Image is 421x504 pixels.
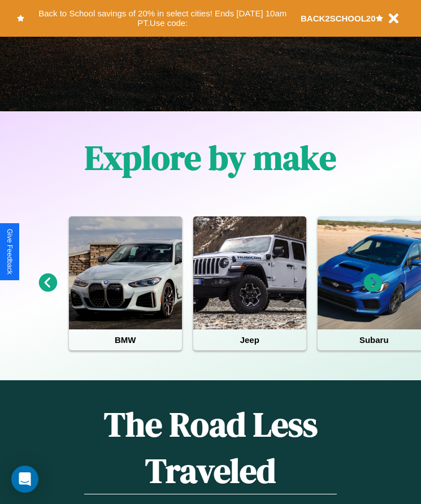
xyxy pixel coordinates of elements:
button: Back to School savings of 20% in select cities! Ends [DATE] 10am PT.Use code: [24,6,301,31]
h1: The Road Less Traveled [84,401,337,494]
div: Open Intercom Messenger [11,466,38,493]
h4: Jeep [193,329,306,350]
b: BACK2SCHOOL20 [301,14,376,23]
h1: Explore by make [85,134,336,181]
div: Give Feedback [6,229,14,275]
h4: BMW [69,329,182,350]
